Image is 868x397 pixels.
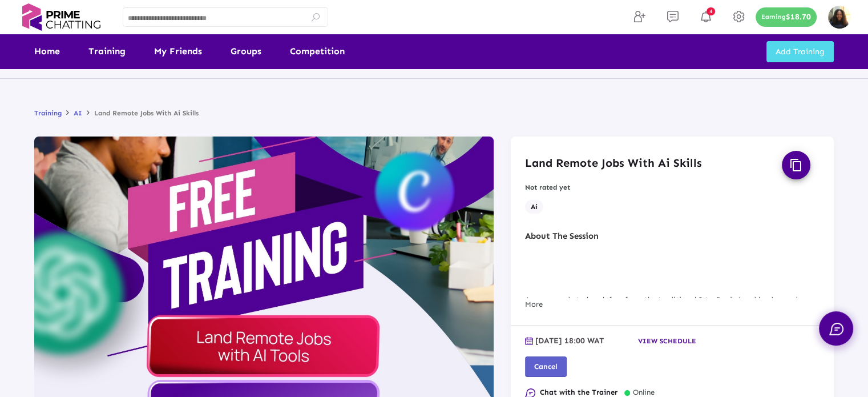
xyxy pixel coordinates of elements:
[525,156,702,170] h3: Land Remote Jobs With Ai Skills
[525,184,570,191] span: Not rated yet
[624,390,630,396] button: Example icon-button with a menu
[789,158,803,172] mat-icon: content_copy
[290,34,345,69] a: Competition
[74,109,82,117] a: AI
[786,13,811,21] p: $18.70
[776,47,825,57] span: Add Training
[525,337,533,345] img: calendar.svg
[525,231,819,241] h4: About The Session
[525,294,819,331] p: Are you ready to break free from the traditional 9-to-5 grind and land your dream remote job? Do ...
[535,336,604,346] span: [DATE] 18:00 WAT
[88,34,126,69] a: Training
[829,323,843,335] img: chat.svg
[525,356,567,377] button: Cancel
[525,300,543,308] span: More
[540,388,617,397] span: Chat with the Trainer
[231,34,261,69] a: Groups
[706,7,715,15] span: 4
[638,337,696,345] span: View schedule
[828,6,851,29] img: img
[766,41,834,62] button: Add Training
[525,200,543,214] span: Ai
[154,34,202,69] a: My Friends
[535,336,638,346] mat-select: Select Time Slot
[17,3,106,31] img: logo
[761,13,786,21] p: Earning
[534,362,558,371] span: Cancel
[34,34,60,69] a: Home
[82,107,199,119] li: Land Remote Jobs With Ai Skills
[633,388,655,396] span: Online
[34,109,62,117] a: Training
